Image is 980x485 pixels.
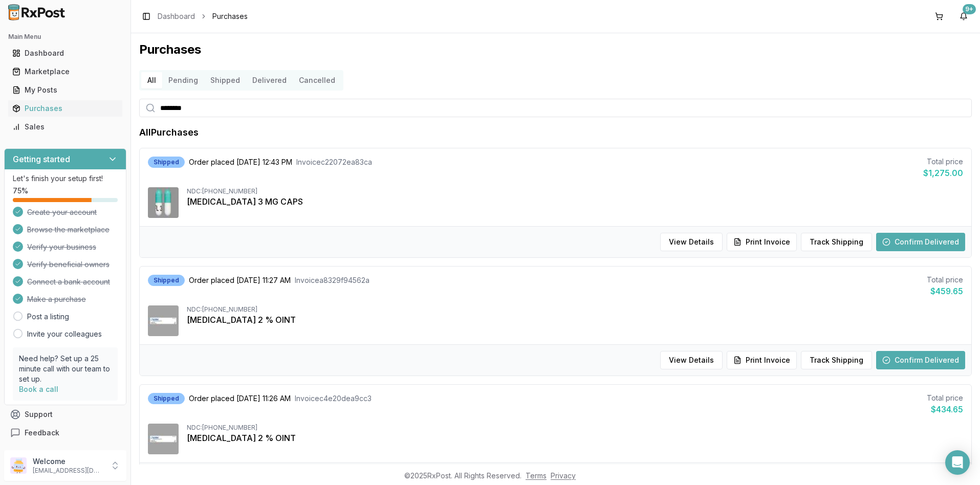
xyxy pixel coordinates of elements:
p: Let's finish your setup first! [13,173,118,184]
button: Shipped [204,72,246,89]
a: Dashboard [158,11,195,21]
a: Dashboard [8,44,122,62]
span: 75 % [13,186,28,196]
button: View Details [660,233,723,251]
img: User avatar [10,457,27,474]
button: Track Shipping [801,351,872,369]
h1: All Purchases [139,125,199,140]
button: 9+ [955,8,972,25]
button: Pending [162,72,204,89]
img: Vraylar 3 MG CAPS [148,187,179,218]
nav: breadcrumb [158,11,248,21]
div: Dashboard [12,48,118,58]
div: NDC: [PHONE_NUMBER] [187,187,963,195]
div: Marketplace [12,67,118,77]
div: NDC: [PHONE_NUMBER] [187,424,963,432]
a: Sales [8,118,122,136]
a: Invite your colleagues [27,329,102,339]
a: Book a call [19,385,58,393]
span: Verify your business [27,242,96,252]
span: Feedback [25,428,59,438]
div: My Posts [12,85,118,95]
img: RxPost Logo [4,4,70,20]
a: Privacy [551,471,576,480]
span: Connect a bank account [27,277,110,287]
button: Sales [4,119,126,135]
span: Order placed [DATE] 12:43 PM [189,157,292,167]
button: Print Invoice [727,233,797,251]
div: Open Intercom Messenger [945,450,970,475]
h2: Main Menu [8,33,122,41]
button: My Posts [4,82,126,98]
div: Sales [12,122,118,132]
button: Feedback [4,424,126,442]
div: Total price [927,393,963,403]
div: 9+ [963,4,976,14]
button: Track Shipping [801,233,872,251]
button: Dashboard [4,45,126,61]
button: Confirm Delivered [876,351,965,369]
button: Print Invoice [727,351,797,369]
div: NDC: [PHONE_NUMBER] [187,305,963,314]
div: $1,275.00 [923,167,963,179]
p: Welcome [33,456,104,467]
button: Delivered [246,72,293,89]
button: Cancelled [293,72,341,89]
span: Browse the marketplace [27,225,110,235]
div: Shipped [148,393,185,404]
a: My Posts [8,81,122,99]
button: Confirm Delivered [876,233,965,251]
a: Marketplace [8,62,122,81]
span: Order placed [DATE] 11:26 AM [189,393,291,404]
button: Marketplace [4,63,126,80]
div: [MEDICAL_DATA] 2 % OINT [187,432,963,444]
a: Post a listing [27,312,69,322]
img: Eucrisa 2 % OINT [148,305,179,336]
h3: Getting started [13,153,70,165]
span: Invoice a8329f94562a [295,275,369,285]
span: Verify beneficial owners [27,259,110,270]
div: [MEDICAL_DATA] 3 MG CAPS [187,195,963,208]
span: Make a purchase [27,294,86,304]
h1: Purchases [139,41,972,58]
p: [EMAIL_ADDRESS][DOMAIN_NAME] [33,467,104,475]
div: Total price [923,157,963,167]
div: $434.65 [927,403,963,415]
img: Eucrisa 2 % OINT [148,424,179,454]
button: Support [4,405,126,424]
span: Purchases [212,11,248,21]
div: Total price [927,275,963,285]
span: Invoice c4e20dea9cc3 [295,393,372,404]
span: Order placed [DATE] 11:27 AM [189,275,291,285]
div: Purchases [12,103,118,114]
button: View Details [660,351,723,369]
p: Need help? Set up a 25 minute call with our team to set up. [19,354,112,384]
a: Purchases [8,99,122,118]
span: Create your account [27,207,97,217]
button: All [141,72,162,89]
a: Terms [526,471,547,480]
div: [MEDICAL_DATA] 2 % OINT [187,314,963,326]
div: Shipped [148,157,185,168]
span: Invoice c22072ea83ca [296,157,372,167]
div: Shipped [148,275,185,286]
div: $459.65 [927,285,963,297]
button: Purchases [4,100,126,117]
